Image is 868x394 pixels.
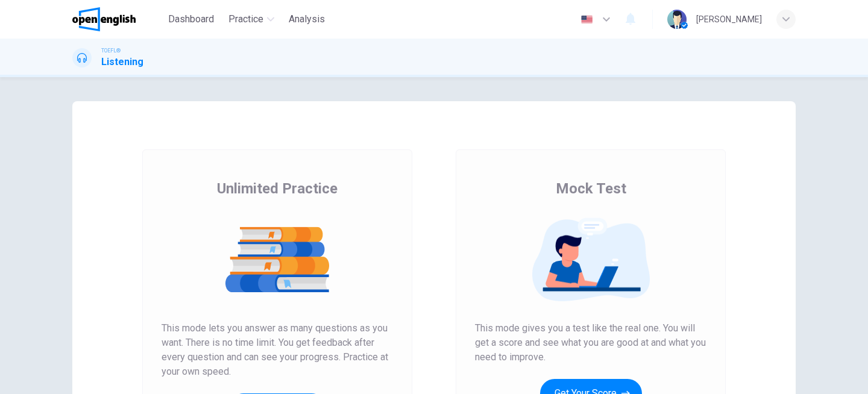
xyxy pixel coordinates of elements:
span: Dashboard [168,12,214,27]
span: This mode gives you a test like the real one. You will get a score and see what you are good at a... [475,321,706,364]
a: OpenEnglish logo [72,7,163,31]
span: This mode lets you answer as many questions as you want. There is no time limit. You get feedback... [162,321,393,379]
img: OpenEnglish logo [72,7,136,31]
span: Unlimited Practice [217,179,338,198]
button: Analysis [284,8,330,30]
div: [PERSON_NAME] [696,12,762,27]
h1: Listening [101,55,143,69]
span: TOEFL® [101,46,121,55]
img: en [579,15,594,24]
button: Dashboard [163,8,219,30]
img: Profile picture [667,10,687,29]
button: Practice [224,8,279,30]
span: Mock Test [556,179,626,198]
span: Analysis [289,12,325,27]
span: Practice [228,12,263,27]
